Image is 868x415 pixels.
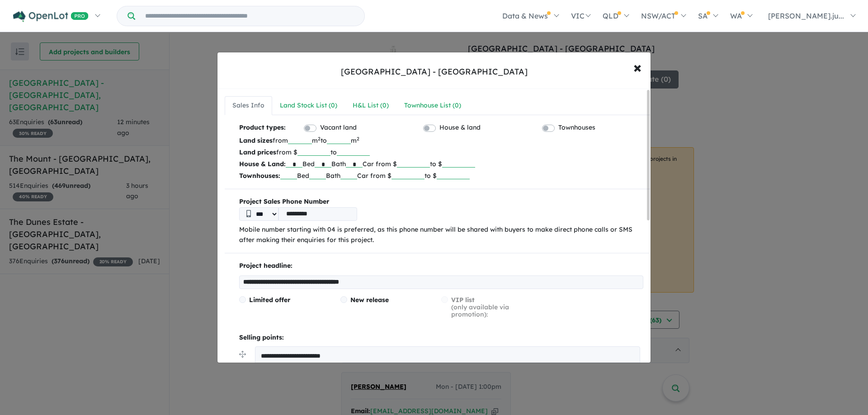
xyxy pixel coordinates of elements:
[280,100,337,111] div: Land Stock List ( 0 )
[249,296,290,304] span: Limited offer
[633,57,642,77] span: ×
[768,11,844,20] span: [PERSON_NAME].ju...
[239,148,276,156] b: Land prices
[239,172,280,180] b: Townhouses:
[239,146,643,158] p: from $ to
[239,158,643,170] p: Bed Bath Car from $ to $
[558,122,595,133] label: Townhouses
[246,210,251,217] img: Phone icon
[239,351,246,358] img: drag.svg
[239,261,643,271] p: Project headline:
[239,332,643,343] p: Selling points:
[13,11,89,22] img: Openlot PRO Logo White
[232,100,264,111] div: Sales Info
[353,100,389,111] div: H&L List ( 0 )
[239,160,286,168] b: House & Land:
[137,6,363,26] input: Try estate name, suburb, builder or developer
[239,122,286,135] b: Product types:
[239,135,643,146] p: from m to m
[439,122,481,133] label: House & land
[350,296,389,304] span: New release
[239,136,273,145] b: Land sizes
[341,66,528,78] div: [GEOGRAPHIC_DATA] - [GEOGRAPHIC_DATA]
[239,196,643,207] b: Project Sales Phone Number
[404,100,461,111] div: Townhouse List ( 0 )
[357,135,359,142] sup: 2
[318,135,321,142] sup: 2
[320,122,357,133] label: Vacant land
[239,170,643,182] p: Bed Bath Car from $ to $
[239,224,643,246] p: Mobile number starting with 04 is preferred, as this phone number will be shared with buyers to m...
